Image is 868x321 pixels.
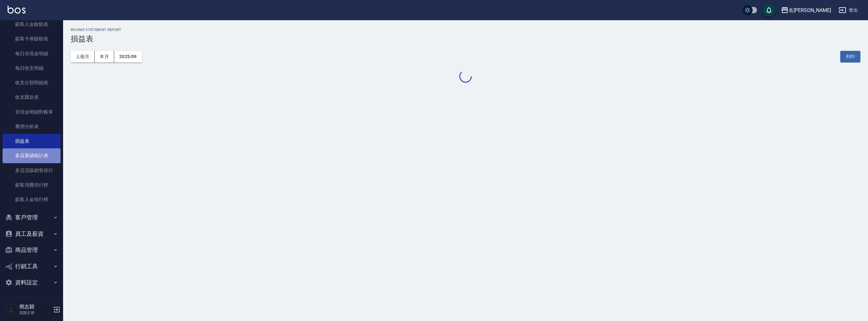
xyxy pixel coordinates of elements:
a: 每日非現金明細 [3,46,61,61]
button: 員工及薪資 [3,226,61,242]
a: 收支分類明細表 [3,75,61,90]
button: 登出 [836,4,860,16]
a: 收支匯款表 [3,90,61,104]
h5: 簡志穎 [19,304,51,310]
button: 本月 [95,51,114,62]
button: 客戶管理 [3,209,61,226]
h3: 損益表 [71,34,860,43]
button: 列印 [840,51,860,62]
button: 行銷工具 [3,258,61,275]
h2: Income Statement Report [71,28,860,32]
button: save [763,4,775,16]
a: 非現金明細對帳單 [3,105,61,119]
p: 高階主管 [19,310,51,316]
img: Logo [8,6,26,14]
a: 費用分析表 [3,119,61,134]
a: 顧客消費排行榜 [3,178,61,192]
a: 每日收支明細 [3,61,61,75]
button: 2025/09 [114,51,142,62]
a: 顧客卡券餘額表 [3,32,61,46]
a: 多店業績統計表 [3,148,61,163]
img: Person [5,303,18,316]
button: 名[PERSON_NAME] [778,4,834,17]
button: 商品管理 [3,242,61,258]
a: 多店店販銷售排行 [3,163,61,178]
a: 損益表 [3,134,61,148]
button: 上個月 [71,51,95,62]
button: 資料設定 [3,274,61,291]
div: 名[PERSON_NAME] [789,6,831,14]
a: 顧客入金餘額表 [3,17,61,32]
a: 顧客入金排行榜 [3,192,61,207]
